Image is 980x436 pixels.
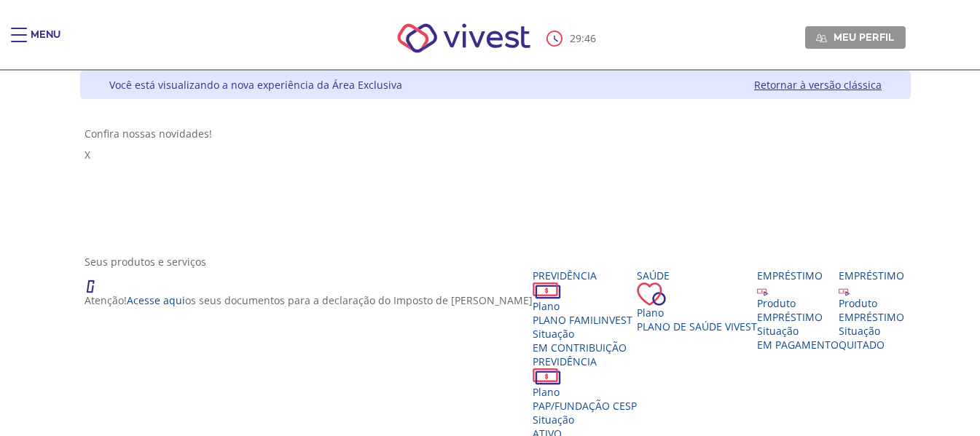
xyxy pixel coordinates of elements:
img: ico_coracao.png [637,282,666,306]
span: EM PAGAMENTO [757,338,839,352]
div: Situação [839,324,904,338]
div: : [546,31,599,47]
a: Meu perfil [805,26,906,48]
div: Você está visualizando a nova experiência da Área Exclusiva [109,78,402,92]
div: Produto [757,296,839,310]
img: ico_dinheiro.png [533,282,561,299]
a: Empréstimo Produto EMPRÉSTIMO Situação EM PAGAMENTO [757,269,839,352]
span: PLANO FAMILINVEST [533,313,632,327]
span: 46 [584,31,596,45]
div: Menu [31,28,60,57]
a: Acesse aqui [127,293,185,307]
span: PAP/FUNDAÇÃO CESP [533,399,637,413]
img: ico_emprestimo.svg [839,285,850,296]
span: 29 [570,31,581,45]
section: <span lang="pt-BR" dir="ltr">Visualizador do Conteúdo da Web</span> 1 [85,127,906,240]
div: Plano [637,306,757,320]
div: Previdência [533,354,637,368]
span: Plano de Saúde VIVEST [637,320,757,333]
p: Atenção! os seus documentos para a declaração do Imposto de [PERSON_NAME] [85,293,533,307]
div: Empréstimo [839,269,904,282]
a: Empréstimo Produto EMPRÉSTIMO Situação QUITADO [839,269,904,352]
div: Plano [533,299,637,313]
div: Produto [839,296,904,310]
div: EMPRÉSTIMO [757,310,839,324]
div: Saúde [637,269,757,282]
div: Empréstimo [757,269,839,282]
img: ico_atencao.png [85,269,109,293]
a: Previdência PlanoPLANO FAMILINVEST SituaçãoEM CONTRIBUIÇÃO [533,269,637,354]
div: Situação [533,413,637,427]
span: X [85,148,90,162]
img: Meu perfil [816,33,827,44]
img: ico_emprestimo.svg [757,285,768,296]
a: Retornar à versão clássica [754,78,882,92]
div: Confira nossas novidades! [85,127,906,140]
div: Plano [533,385,637,399]
div: EMPRÉSTIMO [839,310,904,324]
img: Vivest [381,7,546,69]
div: Seus produtos e serviços [85,255,906,269]
img: ico_dinheiro.png [533,368,561,385]
span: QUITADO [839,338,885,352]
a: Saúde PlanoPlano de Saúde VIVEST [637,269,757,333]
span: Meu perfil [834,31,894,44]
div: Previdência [533,269,637,282]
div: Situação [533,327,637,341]
div: Situação [757,324,839,338]
span: EM CONTRIBUIÇÃO [533,341,627,354]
